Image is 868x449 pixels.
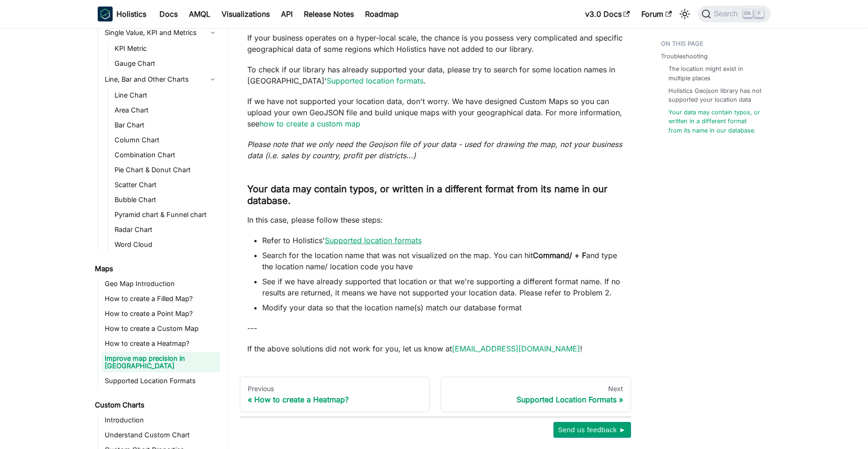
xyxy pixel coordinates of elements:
a: API [275,7,298,21]
a: how to create a custom map [259,119,360,128]
img: Holistics [98,7,113,21]
a: Release Notes [298,7,359,21]
a: Scatter Chart [112,178,220,191]
a: PreviousHow to create a Heatmap? [240,377,430,412]
span: Search [711,10,743,18]
button: Switch between dark and light mode (currently light mode) [677,7,692,21]
a: v3.0 Docs [580,7,636,21]
a: Your data may contain typos, or written in a different format from its name in our database. [668,108,761,135]
b: Holistics [116,8,146,20]
a: Visualizations [216,7,275,21]
a: Roadmap [359,7,404,21]
a: Line Chart [112,89,220,102]
a: Supported Location Formats [102,374,220,387]
li: Refer to Holistics' [262,235,624,246]
a: Geo Map Introduction [102,277,220,290]
a: Bubble Chart [112,193,220,206]
div: Previous [248,385,422,393]
div: Next [449,385,623,393]
a: Custom Charts [92,399,220,412]
a: HolisticsHolistics [98,7,146,21]
a: Supported location formats [325,236,422,245]
a: Understand Custom Chart [102,428,220,442]
a: Gauge Chart [112,57,220,70]
a: Docs [154,7,183,21]
span: Send us feedback ► [558,424,626,436]
li: Modify your data so that the location name(s) match our database format [262,302,624,313]
a: Bar Chart [112,119,220,132]
li: Search for the location name that was not visualized on the map. You can hit and type the locatio... [262,250,624,272]
button: Search (Ctrl+K) [698,6,770,22]
a: How to create a Custom Map [102,322,220,335]
a: Forum [636,7,677,21]
a: How to create a Point Map? [102,307,220,320]
a: AMQL [183,7,216,21]
a: Supported location formats [327,76,423,85]
a: Area Chart [112,104,220,117]
a: Improve map precision in [GEOGRAPHIC_DATA] [102,352,220,372]
kbd: K [754,9,764,18]
p: To check if our library has already supported your data, please try to search for some location n... [247,64,624,86]
div: Supported Location Formats [449,395,623,404]
a: Single Value, KPI and Metrics [102,25,220,40]
p: In this case, please follow these steps: [247,214,624,225]
a: KPI Metric [112,42,220,55]
p: --- [247,323,624,334]
a: NextSupported Location Formats [441,377,631,412]
p: If we have not supported your location data, don't worry. We have designed Custom Maps so you can... [247,96,624,129]
a: Line, Bar and Other Charts [102,72,220,87]
p: If your business operates on a hyper-local scale, the chance is you possess very complicated and ... [247,32,624,55]
a: Pyramid chart & Funnel chart [112,208,220,221]
a: Column Chart [112,133,220,147]
em: Please note that we only need the Geojson file of your data - used for drawing the map, not your ... [247,140,622,160]
a: Combination Chart [112,148,220,161]
a: Holistics Geojson library has not supported your location data [668,86,761,104]
a: How to create a Heatmap? [102,337,220,350]
a: Troubleshooting [661,52,708,61]
a: The location might exist in multiple places [668,64,761,82]
li: See if we have already supported that location or that we're supporting a different format name. ... [262,276,624,298]
h3: Your data may contain typos, or written in a different format from its name in our database. [247,183,624,207]
a: Introduction [102,414,220,427]
button: Send us feedback ► [553,422,631,438]
a: How to create a Filled Map? [102,292,220,305]
nav: Docs sidebar [88,28,229,449]
a: Pie Chart & Donut Chart [112,163,220,176]
strong: Command/ + F [533,251,586,260]
a: Maps [92,262,220,275]
p: If the above solutions did not work for you, let us know at ! [247,343,624,354]
a: Word Cloud [112,238,220,251]
div: How to create a Heatmap? [248,395,422,404]
nav: Docs pages [240,377,631,412]
a: Radar Chart [112,223,220,236]
a: [EMAIL_ADDRESS][DOMAIN_NAME] [452,344,580,353]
